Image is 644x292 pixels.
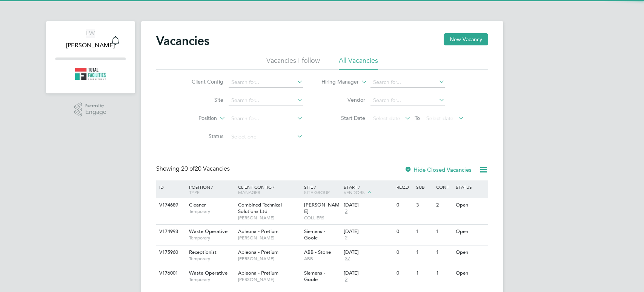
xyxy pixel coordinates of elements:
label: Hiring Manager [315,78,359,86]
div: V174993 [157,225,184,239]
a: Powered byEngage [74,103,106,117]
div: 1 [414,225,434,239]
span: Site Group [304,189,330,195]
span: Temporary [189,256,234,262]
span: 20 of [181,165,195,172]
span: COLLIERS [304,215,340,221]
div: Open [454,245,487,259]
label: Client Config [180,78,223,85]
div: Reqd [395,180,414,193]
span: Powered by [85,103,106,109]
span: Temporary [189,276,234,283]
div: [DATE] [344,202,393,208]
div: 2 [434,198,454,212]
input: Search for... [229,113,303,124]
div: 1 [434,245,454,259]
h2: Vacancies [156,33,209,48]
input: Select one [229,132,303,142]
span: Temporary [189,235,234,241]
span: [PERSON_NAME] [304,202,340,214]
div: V176001 [157,266,184,280]
div: 0 [395,266,414,280]
div: V174689 [157,198,184,212]
div: 0 [395,198,414,212]
span: 2 [344,208,349,215]
nav: Main navigation [46,21,135,93]
input: Search for... [229,77,303,88]
button: New Vacancy [444,33,488,45]
div: Conf [434,180,454,193]
span: Apleona - Pretium [238,228,278,235]
label: Hide Closed Vacancies [404,166,472,173]
span: To [412,113,422,123]
span: [PERSON_NAME] [238,276,300,283]
div: 3 [414,198,434,212]
div: 1 [434,225,454,239]
span: Waste Operative [189,270,227,276]
div: Position / [183,180,236,199]
div: 1 [414,266,434,280]
div: Status [454,180,487,193]
div: [DATE] [344,270,393,276]
span: Vendors [344,189,365,195]
span: 2 [344,235,349,241]
div: Sub [414,180,434,193]
span: Louise Walsh [55,41,126,50]
span: Cleaner [189,202,206,208]
div: ID [157,180,184,193]
label: Position [174,115,217,122]
div: 0 [395,225,414,239]
label: Site [180,96,223,103]
a: Go to home page [55,68,126,80]
div: 1 [434,266,454,280]
span: Select date [426,115,453,122]
div: Start / [342,180,395,199]
div: 0 [395,245,414,259]
span: Receptionist [189,249,217,255]
div: Client Config / [236,180,302,199]
div: Open [454,225,487,239]
div: 1 [414,245,434,259]
li: Vacancies I follow [266,56,320,70]
div: Showing [156,165,231,173]
span: Temporary [189,208,234,214]
span: [PERSON_NAME] [238,235,300,241]
a: LW[PERSON_NAME] [55,29,126,50]
span: Select date [373,115,400,122]
span: Apleona - Pretium [238,249,278,255]
span: Manager [238,189,260,195]
span: ABB [304,256,340,262]
span: Apleona - Pretium [238,270,278,276]
span: [PERSON_NAME] [238,215,300,221]
span: Type [189,189,200,195]
label: Start Date [322,115,365,121]
div: Open [454,198,487,212]
li: All Vacancies [339,56,378,70]
input: Search for... [229,95,303,106]
img: tfrecruitment-logo-retina.png [75,68,106,80]
div: Site / [302,180,342,199]
div: V175960 [157,245,184,259]
div: [DATE] [344,228,393,235]
span: LW [86,30,95,37]
span: ABB - Stone [304,249,331,255]
span: Engage [85,109,106,115]
span: 2 [344,276,349,283]
div: Open [454,266,487,280]
span: 20 Vacancies [181,165,230,172]
span: Siemens - Goole [304,228,325,241]
span: [PERSON_NAME] [238,256,300,262]
span: 37 [344,256,351,262]
input: Search for... [370,77,445,88]
input: Search for... [370,95,445,106]
label: Status [180,133,223,140]
span: Waste Operative [189,228,227,235]
span: Siemens - Goole [304,270,325,283]
div: [DATE] [344,249,393,256]
label: Vendor [322,96,365,103]
span: Combined Technical Solutions Ltd [238,202,282,214]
